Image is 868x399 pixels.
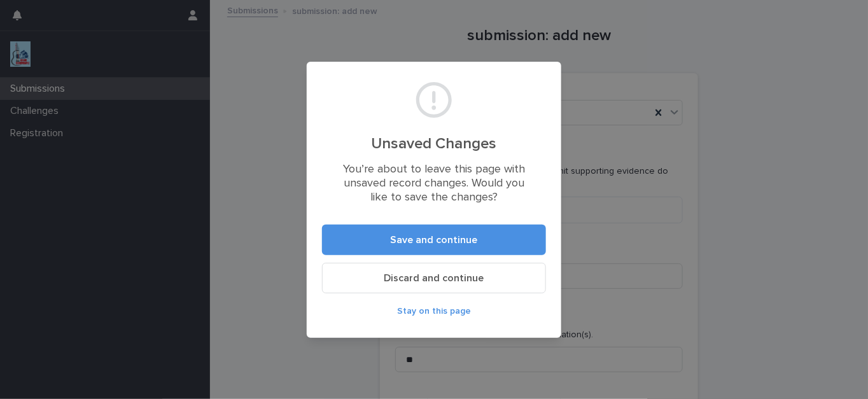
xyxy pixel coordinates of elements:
[337,135,531,153] h2: Unsaved Changes
[322,263,546,293] button: Discard and continue
[384,273,484,283] span: Discard and continue
[391,235,478,245] span: Save and continue
[337,163,531,204] p: You’re about to leave this page with unsaved record changes. Would you like to save the changes?
[322,225,546,255] button: Save and continue
[322,301,546,321] button: Stay on this page
[397,307,471,316] span: Stay on this page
